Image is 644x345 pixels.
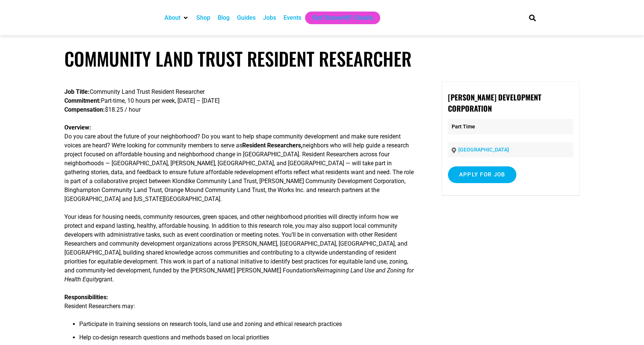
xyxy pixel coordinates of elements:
b: Responsibilities: [64,294,108,301]
a: Events [283,13,301,22]
span: Community Land Trust Resident Researcher [90,88,205,95]
b: Commitment: [64,97,101,104]
div: Search [526,12,538,24]
span: Part-time, 10 hours per week, [DATE] – [DATE] [101,97,220,104]
a: Jobs [263,13,276,22]
b: Overview: [64,124,91,131]
b: Job Title: [64,88,90,95]
input: Apply for job [448,166,516,183]
a: Blog [218,13,230,22]
a: Get Choose901 Emails [313,13,373,22]
span: $18.25 / hour [105,106,141,113]
span: Resident Researchers may: [64,303,135,310]
b: Compensation: [64,106,105,113]
a: Shop [196,13,210,22]
span: grant. [99,276,114,283]
nav: Main nav [161,12,516,24]
span: Participate in training sessions on research tools, land use and zoning and ethical research prac... [79,320,342,328]
b: Resident Researchers, [242,142,302,149]
a: About [164,13,180,22]
strong: [PERSON_NAME] Development Corporation [448,92,541,114]
span: Your ideas for housing needs, community resources, green spaces, and other neighborhood prioritie... [64,213,408,274]
span: Do you care about the future of your neighborhood? Do you want to help shape community developmen... [64,133,401,149]
h1: Community Land Trust Resident Researcher [64,48,580,70]
a: Guides [237,13,256,22]
a: [GEOGRAPHIC_DATA] [458,147,509,153]
p: Part Time [448,119,573,134]
div: About [161,12,193,24]
span: Help co-design research questions and methods based on local priorities [79,334,269,341]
